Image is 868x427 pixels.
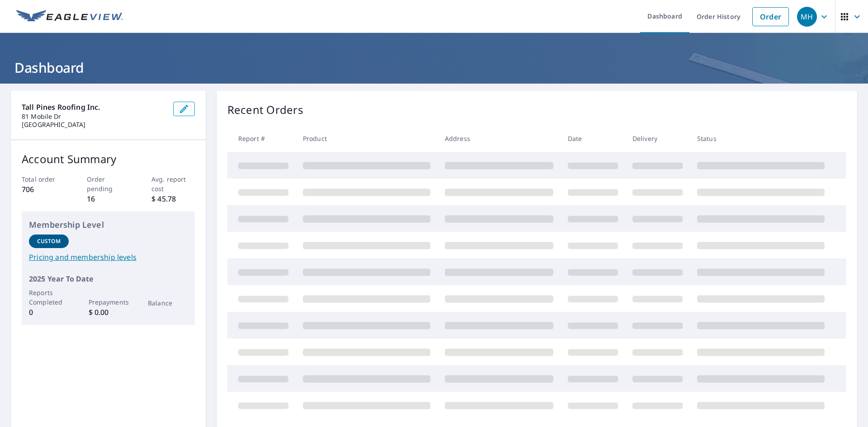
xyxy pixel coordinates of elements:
[22,184,65,195] p: 706
[797,7,817,27] div: MH
[22,121,166,129] p: [GEOGRAPHIC_DATA]
[438,125,561,152] th: Address
[11,58,857,77] h1: Dashboard
[89,307,128,318] p: $ 0.00
[29,252,188,263] a: Pricing and membership levels
[151,174,195,193] p: Avg. report cost
[22,113,166,121] p: 81 Mobile Dr
[22,151,195,167] p: Account Summary
[561,125,625,152] th: Date
[752,7,789,26] a: Order
[29,273,188,284] p: 2025 Year To Date
[87,193,130,204] p: 16
[37,237,61,245] p: Custom
[89,297,128,307] p: Prepayments
[29,288,69,307] p: Reports Completed
[296,125,438,152] th: Product
[227,102,303,118] p: Recent Orders
[148,298,188,308] p: Balance
[151,193,195,204] p: $ 45.78
[227,125,296,152] th: Report #
[16,10,123,23] img: EV Logo
[22,174,65,184] p: Total order
[22,102,166,113] p: Tall Pines Roofing Inc.
[87,174,130,193] p: Order pending
[29,307,69,318] p: 0
[625,125,690,152] th: Delivery
[690,125,832,152] th: Status
[29,219,188,231] p: Membership Level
